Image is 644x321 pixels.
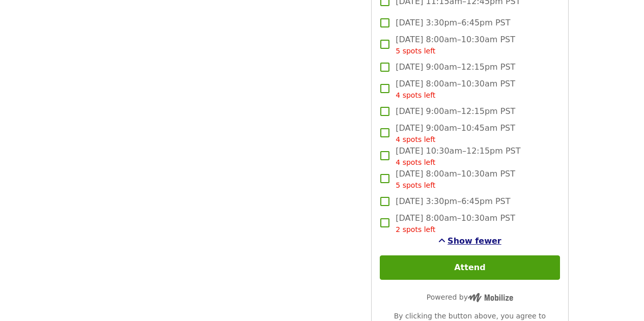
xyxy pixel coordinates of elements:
span: [DATE] 9:00am–12:15pm PST [396,61,515,73]
span: 4 spots left [396,158,435,166]
span: 4 spots left [396,91,435,99]
span: 4 spots left [396,135,435,143]
button: Attend [380,255,559,280]
span: [DATE] 3:30pm–6:45pm PST [396,17,510,29]
button: See more timeslots [438,235,501,247]
span: [DATE] 8:00am–10:30am PST [396,78,515,101]
span: Show fewer [447,236,501,246]
span: [DATE] 8:00am–10:30am PST [396,212,515,235]
span: [DATE] 10:30am–12:15pm PST [396,145,520,168]
span: [DATE] 8:00am–10:30am PST [396,168,515,191]
img: Powered by Mobilize [468,293,513,302]
span: [DATE] 9:00am–10:45am PST [396,122,515,145]
span: [DATE] 3:30pm–6:45pm PST [396,195,510,208]
span: 5 spots left [396,181,435,189]
span: 2 spots left [396,225,435,234]
span: [DATE] 8:00am–10:30am PST [396,34,515,56]
span: Powered by [427,293,513,301]
span: 5 spots left [396,47,435,55]
span: [DATE] 9:00am–12:15pm PST [396,105,515,118]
